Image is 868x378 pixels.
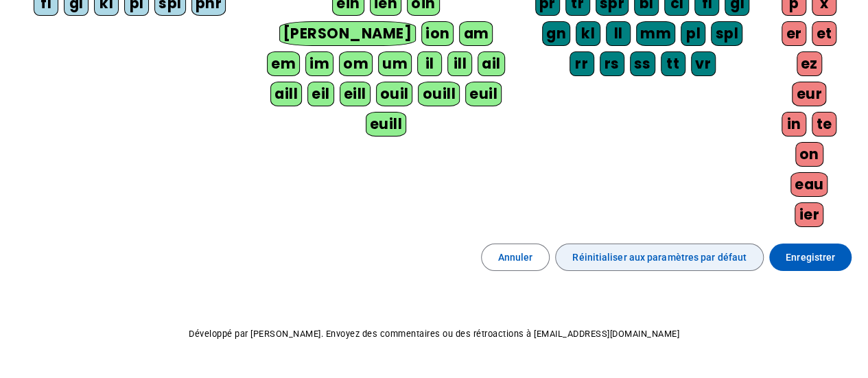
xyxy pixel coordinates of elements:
[681,21,705,46] div: pl
[792,82,826,106] div: eur
[576,21,600,46] div: kl
[378,51,412,76] div: um
[459,21,493,46] div: am
[417,51,442,76] div: il
[782,21,806,46] div: er
[376,82,413,106] div: ouil
[636,21,675,46] div: mm
[572,249,747,265] span: Réinitialiser aux paramètres par défaut
[555,244,764,271] button: Réinitialiser aux paramètres par défaut
[447,51,472,76] div: ill
[498,249,533,265] span: Annuler
[782,112,806,137] div: in
[267,51,300,76] div: em
[795,202,823,227] div: ier
[786,249,835,265] span: Enregistrer
[600,51,624,76] div: rs
[606,21,631,46] div: ll
[769,244,852,271] button: Enregistrer
[340,82,371,106] div: eill
[339,51,373,76] div: om
[481,244,550,271] button: Annuler
[478,51,505,76] div: ail
[307,82,334,106] div: eil
[661,51,685,76] div: tt
[270,82,302,106] div: aill
[630,51,655,76] div: ss
[790,172,828,197] div: eau
[812,112,836,137] div: te
[305,51,333,76] div: im
[795,142,823,167] div: on
[465,82,502,106] div: euil
[279,21,416,46] div: [PERSON_NAME]
[542,21,570,46] div: gn
[11,326,857,342] p: Développé par [PERSON_NAME]. Envoyez des commentaires ou des rétroactions à [EMAIL_ADDRESS][DOMAI...
[812,21,836,46] div: et
[421,21,454,46] div: ion
[711,21,742,46] div: spl
[797,51,822,76] div: ez
[570,51,594,76] div: rr
[418,82,459,106] div: ouill
[366,112,406,137] div: euill
[691,51,716,76] div: vr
